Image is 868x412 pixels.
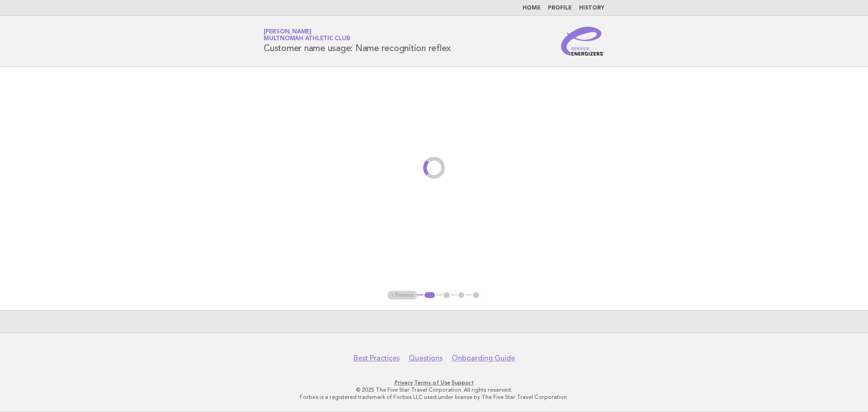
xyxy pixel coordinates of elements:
[548,5,572,11] a: Profile
[579,5,604,11] a: History
[452,379,474,386] a: Support
[264,36,350,42] span: Multnomah Athletic Club
[354,354,400,363] a: Best Practices
[523,5,541,11] a: Home
[409,354,443,363] a: Questions
[395,379,413,386] a: Privacy
[452,354,515,363] a: Onboarding Guide
[264,29,451,53] h1: Customer name usage: Name recognition reflex
[157,393,711,401] p: Forbes is a registered trademark of Forbes LLC used under license by The Five Star Travel Corpora...
[157,379,711,386] p: · ·
[561,27,604,56] img: Service Energizers
[157,386,711,393] p: © 2025 The Five Star Travel Corporation. All rights reserved.
[264,29,350,42] a: [PERSON_NAME]Multnomah Athletic Club
[414,379,450,386] a: Terms of Use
